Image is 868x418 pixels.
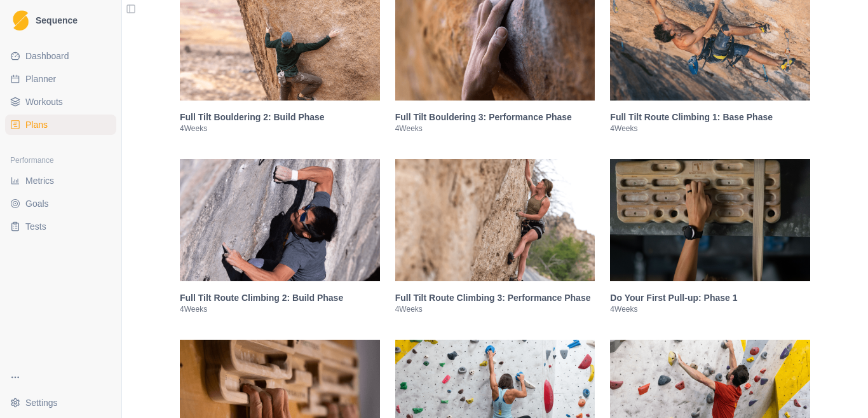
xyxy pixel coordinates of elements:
[5,171,116,191] a: Metrics
[395,159,595,281] img: Full Tilt Route Climbing 3: Performance Phase
[180,111,380,123] h3: Full Tilt Bouldering 2: Build Phase
[5,115,116,135] a: Plans
[5,69,116,89] a: Planner
[180,159,380,281] img: Full Tilt Route Climbing 2: Build Phase
[36,16,78,25] span: Sequence
[5,92,116,112] a: Workouts
[395,111,595,123] h3: Full Tilt Bouldering 3: Performance Phase
[25,73,56,85] span: Planner
[25,50,69,62] span: Dashboard
[610,123,810,134] p: 4 Weeks
[25,197,49,210] span: Goals
[395,123,595,134] p: 4 Weeks
[25,118,48,131] span: Plans
[610,111,810,123] h3: Full Tilt Route Climbing 1: Base Phase
[5,193,116,214] a: Goals
[180,123,380,134] p: 4 Weeks
[5,5,116,36] a: LogoSequence
[25,220,46,233] span: Tests
[180,291,380,304] h3: Full Tilt Route Climbing 2: Build Phase
[5,393,116,413] button: Settings
[25,95,63,108] span: Workouts
[610,291,810,304] h3: Do Your First Pull-up: Phase 1
[5,216,116,237] a: Tests
[25,174,54,187] span: Metrics
[395,304,595,314] p: 4 Weeks
[395,291,595,304] h3: Full Tilt Route Climbing 3: Performance Phase
[5,150,116,171] div: Performance
[610,159,810,281] img: Do Your First Pull-up: Phase 1
[5,46,116,66] a: Dashboard
[13,10,29,31] img: Logo
[180,304,380,314] p: 4 Weeks
[610,304,810,314] p: 4 Weeks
